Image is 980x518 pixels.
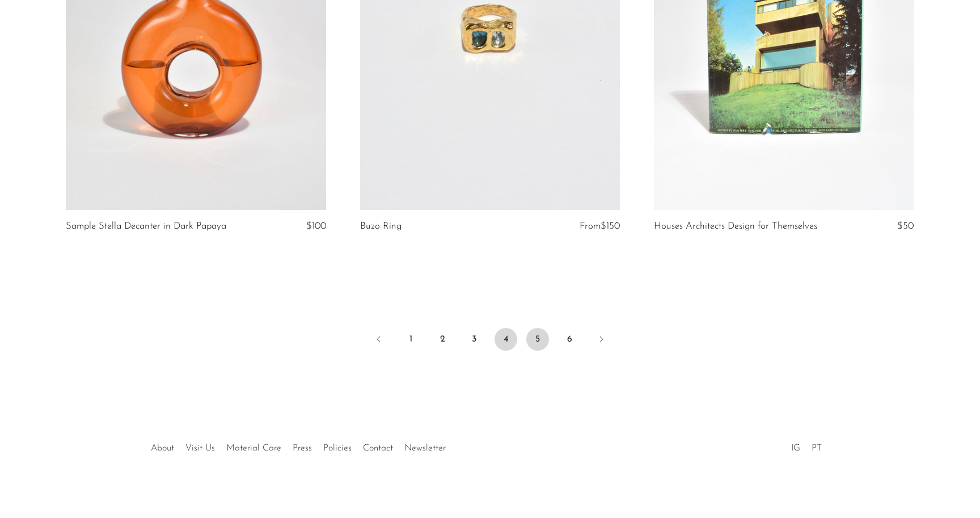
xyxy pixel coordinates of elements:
[791,444,800,453] a: IG
[558,328,581,351] a: 6
[897,221,914,231] span: $50
[601,221,620,231] span: $150
[399,328,422,351] a: 1
[151,444,174,453] a: About
[323,444,352,453] a: Policies
[654,221,817,231] a: Houses Architects Design for Themselves
[549,221,620,231] div: From
[293,444,312,453] a: Press
[185,444,215,453] a: Visit Us
[66,221,226,231] a: Sample Stella Decanter in Dark Papaya
[360,221,402,231] a: Buzo Ring
[306,221,326,231] span: $100
[785,435,827,456] ul: Social Medias
[495,328,517,351] span: 4
[145,435,451,456] ul: Quick links
[590,328,612,353] a: Next
[812,444,822,453] a: PT
[367,328,390,353] a: Previous
[463,328,485,351] a: 3
[431,328,454,351] a: 2
[226,444,281,453] a: Material Care
[363,444,393,453] a: Contact
[526,328,549,351] a: 5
